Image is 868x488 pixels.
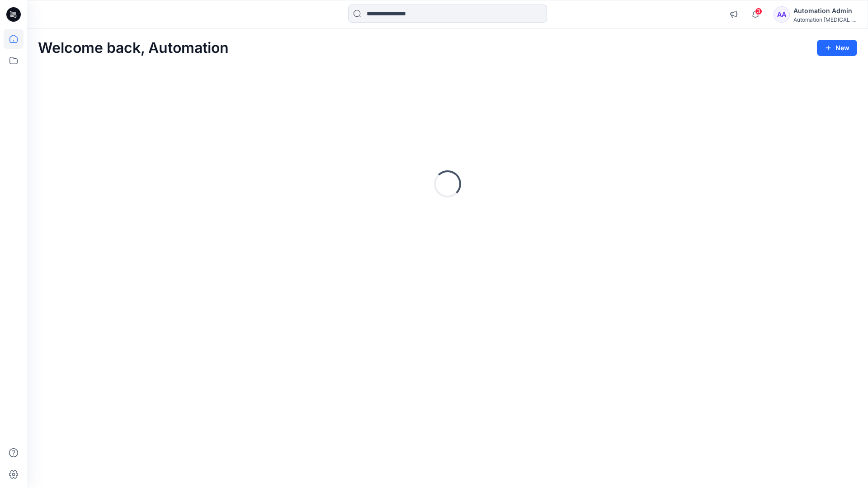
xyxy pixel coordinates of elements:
[793,16,857,23] div: Automation [MEDICAL_DATA]...
[793,5,857,16] div: Automation Admin
[755,8,762,15] span: 3
[38,40,229,56] h2: Welcome back, Automation
[817,40,857,56] button: New
[774,6,790,23] div: AA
